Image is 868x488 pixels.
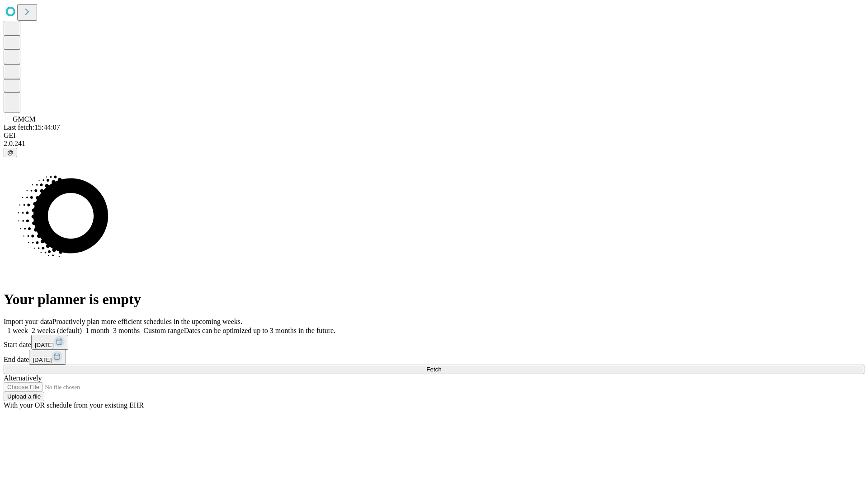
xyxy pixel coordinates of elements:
[4,318,52,325] span: Import your data
[426,366,441,373] span: Fetch
[7,327,28,334] span: 1 week
[4,335,864,350] div: Start date
[143,327,184,334] span: Custom range
[113,327,140,334] span: 3 months
[4,392,44,401] button: Upload a file
[35,342,54,348] span: [DATE]
[4,148,17,157] button: @
[33,357,52,363] span: [DATE]
[4,131,864,140] div: GEI
[4,123,60,131] span: Last fetch: 15:44:07
[4,374,42,382] span: Alternatively
[52,318,242,325] span: Proactively plan more efficient schedules in the upcoming weeks.
[4,365,864,374] button: Fetch
[4,401,144,409] span: With your OR schedule from your existing EHR
[85,327,109,334] span: 1 month
[4,350,864,365] div: End date
[32,327,82,334] span: 2 weeks (default)
[4,140,864,148] div: 2.0.241
[13,115,36,123] span: GMCM
[4,291,864,308] h1: Your planner is empty
[31,335,68,350] button: [DATE]
[184,327,335,334] span: Dates can be optimized up to 3 months in the future.
[29,350,66,365] button: [DATE]
[7,149,14,156] span: @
